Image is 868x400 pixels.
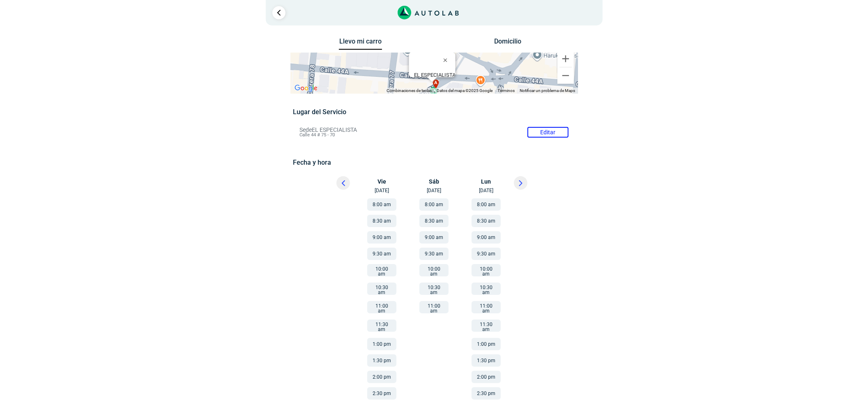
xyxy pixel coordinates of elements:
button: 1:30 pm [472,354,501,367]
button: 10:30 am [419,283,449,295]
button: 10:00 am [367,264,396,276]
a: Notificar un problema de Maps [520,88,576,93]
button: Cerrar [437,50,457,70]
a: Abre esta zona en Google Maps (se abre en una nueva ventana) [292,83,320,94]
button: 2:00 pm [472,371,501,383]
button: 10:00 am [472,264,501,276]
button: 8:30 am [419,215,449,227]
button: 8:30 am [367,215,396,227]
button: 10:30 am [367,283,396,295]
button: 8:00 am [419,198,449,211]
button: 9:30 am [419,248,449,260]
button: Reducir [557,67,574,84]
h5: Lugar del Servicio [293,108,575,116]
img: Google [292,83,320,94]
h5: Fecha y hora [293,159,575,166]
button: 8:00 am [367,198,396,211]
button: 1:00 pm [367,338,396,350]
button: 9:30 am [367,248,396,260]
button: 2:00 pm [367,371,396,383]
button: 10:30 am [472,283,501,295]
span: Datos del mapa ©2025 Google [437,88,493,93]
button: 11:30 am [472,320,501,332]
a: Términos (se abre en una nueva pestaña) [498,88,515,93]
b: EL ESPECIALISTA [414,72,455,78]
a: Link al sitio de autolab [398,8,459,16]
button: Domicilio [486,37,529,49]
button: Llevo mi carro [339,37,382,50]
button: 8:00 am [472,198,501,211]
button: Ampliar [557,51,574,67]
button: 9:00 am [367,231,396,244]
span: a [434,79,437,86]
button: 9:00 am [419,231,449,244]
button: 1:00 pm [472,338,501,350]
div: Calle 44 # 75 - 70 [414,72,455,84]
button: 11:00 am [367,301,396,313]
button: Combinaciones de teclas [387,88,432,94]
button: 11:00 am [419,301,449,313]
a: Ir al paso anterior [272,6,285,19]
button: 2:30 pm [367,387,396,400]
button: 9:00 am [472,231,501,244]
button: 10:00 am [419,264,449,276]
button: 11:30 am [367,320,396,332]
button: 11:00 am [472,301,501,313]
button: 2:30 pm [472,387,501,400]
button: 9:30 am [472,248,501,260]
button: 1:30 pm [367,354,396,367]
button: 8:30 am [472,215,501,227]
